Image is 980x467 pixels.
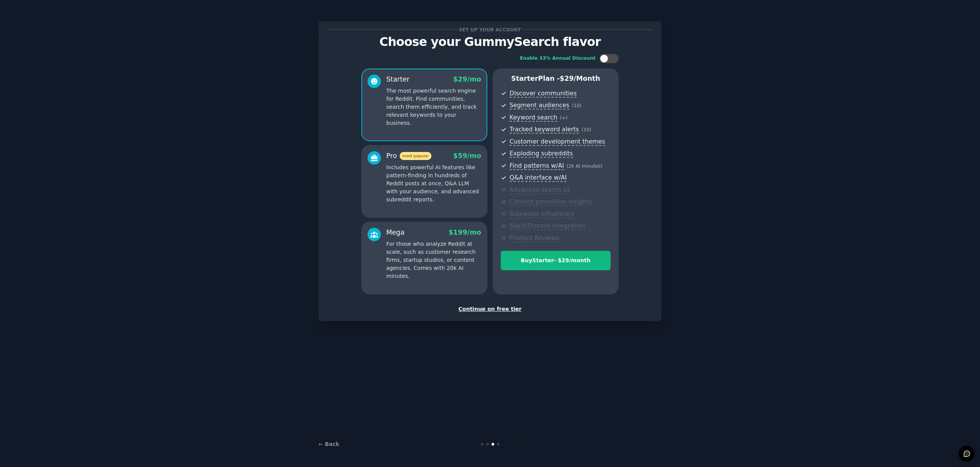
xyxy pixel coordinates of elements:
[386,75,410,84] div: Starter
[581,127,591,132] span: ( 10 )
[453,75,481,83] span: $ 29 /mo
[510,186,569,194] span: Advanced search UI
[386,151,431,161] div: Pro
[386,87,481,127] p: The most powerful search engine for Reddit. Find communities, search them efficiently, and track ...
[510,162,564,170] span: Find patterns w/AI
[510,126,579,134] span: Tracked keyword alerts
[510,90,577,98] span: Discover communities
[560,75,600,82] span: $ 29 /month
[572,103,581,108] span: ( 10 )
[510,222,585,230] span: Slack/Discord integration
[458,26,523,34] span: Set up your account
[449,229,481,236] span: $ 199 /mo
[510,114,557,122] span: Keyword search
[510,198,592,206] span: Content promotion insights
[453,152,481,160] span: $ 59 /mo
[501,74,611,83] p: Starter Plan -
[567,163,603,169] span: ( 2k AI minutes )
[327,35,653,49] p: Choose your GummySearch flavor
[386,163,481,204] p: Includes powerful AI features like pattern-finding in hundreds of Reddit posts at once, Q&A LLM w...
[400,152,432,160] span: most popular
[520,55,596,62] div: Enable 33% Annual Discount
[510,174,567,182] span: Q&A interface w/AI
[560,115,568,121] span: ( ∞ )
[510,101,569,109] span: Segment audiences
[501,251,611,270] button: BuyStarter- $29/month
[510,150,573,158] span: Exploding subreddits
[510,234,559,242] span: Product Reviews
[327,305,653,313] div: Continue on free tier
[386,240,481,280] p: For those who analyze Reddit at scale, such as customer research firms, startup studios, or conte...
[510,138,605,146] span: Customer development themes
[510,210,574,218] span: Subreddit influencers
[501,256,610,265] div: Buy Starter - $ 29 /month
[318,441,339,447] a: ← Back
[386,228,405,237] div: Mega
